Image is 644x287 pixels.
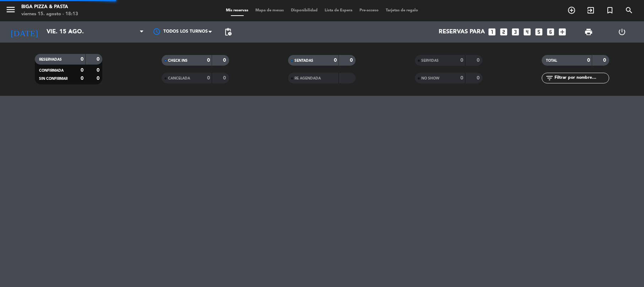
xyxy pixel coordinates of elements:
[39,58,62,61] span: RESERVADAS
[334,58,337,63] strong: 0
[603,58,607,63] strong: 0
[477,58,481,63] strong: 0
[97,68,101,73] strong: 0
[168,77,190,80] span: CANCELADA
[5,24,43,40] i: [DATE]
[294,77,321,80] span: RE AGENDADA
[421,77,439,80] span: NO SHOW
[66,28,75,36] i: arrow_drop_down
[21,4,78,11] div: Biga Pizza & Pasta
[207,58,210,63] strong: 0
[546,27,555,37] i: looks_6
[350,58,354,63] strong: 0
[356,9,382,12] span: Pre-acceso
[81,68,83,73] strong: 0
[558,27,567,37] i: add_box
[287,9,321,12] span: Disponibilidad
[625,6,633,15] i: search
[499,27,508,37] i: looks_two
[511,27,520,37] i: looks_3
[321,9,356,12] span: Lista de Espera
[222,9,252,12] span: Mis reservas
[439,29,485,35] span: Reservas para
[618,28,626,36] i: power_settings_new
[39,69,64,72] span: CONFIRMADA
[97,76,101,81] strong: 0
[224,28,232,36] span: pending_actions
[477,76,481,81] strong: 0
[460,76,463,81] strong: 0
[252,9,287,12] span: Mapa de mesas
[39,77,67,81] span: SIN CONFIRMAR
[421,59,439,62] span: SERVIDAS
[523,27,532,37] i: looks_4
[586,6,595,15] i: exit_to_app
[223,76,227,81] strong: 0
[587,58,590,63] strong: 0
[5,4,16,15] i: menu
[567,6,576,15] i: add_circle_outline
[207,76,210,81] strong: 0
[605,21,639,43] div: LOG OUT
[606,6,614,15] i: turned_in_not
[294,59,313,62] span: SENTADAS
[460,58,463,63] strong: 0
[554,74,609,82] input: Filtrar por nombre...
[5,4,16,17] button: menu
[168,59,188,62] span: CHECK INS
[487,27,497,37] i: looks_one
[382,9,422,12] span: Tarjetas de regalo
[223,58,227,63] strong: 0
[545,74,554,82] i: filter_list
[81,76,83,81] strong: 0
[534,27,543,37] i: looks_5
[81,57,83,62] strong: 0
[584,28,593,36] span: print
[546,59,557,62] span: TOTAL
[97,57,101,62] strong: 0
[21,11,78,18] div: viernes 15. agosto - 18:13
